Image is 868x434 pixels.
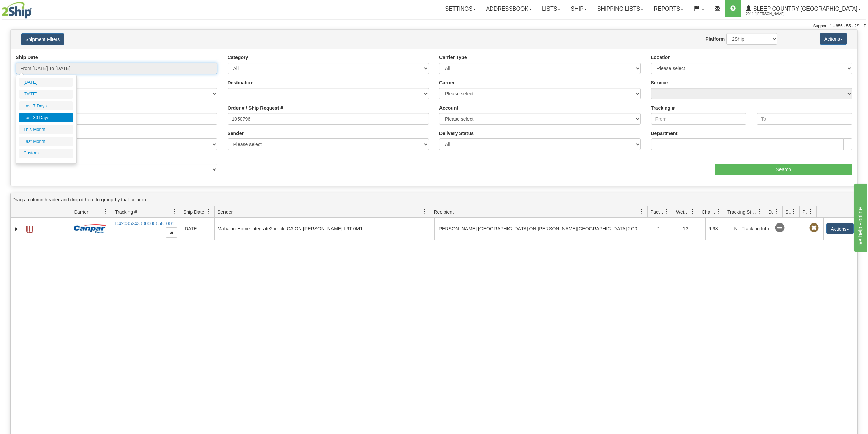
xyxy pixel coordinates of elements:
[434,218,654,240] td: [PERSON_NAME] [GEOGRAPHIC_DATA] ON [PERSON_NAME][GEOGRAPHIC_DATA] 2G0
[19,137,73,146] li: Last Month
[26,223,33,234] a: Label
[826,223,854,234] button: Actions
[852,182,867,252] iframe: chat widget
[439,130,474,137] label: Delivery Status
[651,54,671,61] label: Location
[651,79,668,86] label: Service
[203,206,214,217] a: Ship Date filter column settings
[746,11,797,17] span: 2044 / [PERSON_NAME]
[100,206,112,217] a: Carrier filter column settings
[440,0,481,17] a: Settings
[439,54,467,61] label: Carrier Type
[805,206,816,217] a: Pickup Status filter column settings
[636,206,647,217] a: Recipient filter column settings
[687,206,699,217] a: Weight filter column settings
[651,105,675,111] label: Tracking #
[566,0,592,17] a: Ship
[439,79,455,86] label: Carrier
[166,227,177,238] button: Copy to clipboard
[16,54,38,61] label: Ship Date
[19,113,73,122] li: Last 30 Days
[702,208,716,215] span: Charge
[650,208,665,215] span: Packages
[74,224,106,233] img: 14 - Canpar
[705,36,725,42] label: Platform
[217,208,233,215] span: Sender
[751,6,857,12] span: Sleep Country [GEOGRAPHIC_DATA]
[19,90,73,99] li: [DATE]
[676,208,690,215] span: Weight
[727,208,757,215] span: Tracking Status
[19,101,73,111] li: Last 7 Days
[228,105,283,111] label: Order # / Ship Request #
[481,0,537,17] a: Addressbook
[680,218,705,240] td: 13
[228,130,244,137] label: Sender
[649,0,689,17] a: Reports
[771,206,782,217] a: Delivery Status filter column settings
[715,164,852,175] input: Search
[788,206,799,217] a: Shipment Issues filter column settings
[180,218,214,240] td: [DATE]
[661,206,673,217] a: Packages filter column settings
[651,130,678,137] label: Department
[115,221,174,226] a: D420352430000000581001
[5,4,63,12] div: live help - online
[19,125,73,134] li: This Month
[419,206,431,217] a: Sender filter column settings
[741,0,866,17] a: Sleep Country [GEOGRAPHIC_DATA] 2044 / [PERSON_NAME]
[2,23,866,29] div: Support: 1 - 855 - 55 - 2SHIP
[115,208,137,215] span: Tracking #
[19,78,73,87] li: [DATE]
[537,0,566,17] a: Lists
[768,208,774,215] span: Delivery Status
[439,105,458,111] label: Account
[214,218,434,240] td: Mahajan Home integrate2oracle CA ON [PERSON_NAME] L9T 0M1
[21,33,64,45] button: Shipment Filters
[183,208,204,215] span: Ship Date
[809,223,819,233] span: Pickup Not Assigned
[757,113,852,125] input: To
[19,149,73,158] li: Custom
[713,206,724,217] a: Charge filter column settings
[11,193,857,206] div: grid grouping header
[785,208,791,215] span: Shipment Issues
[168,206,180,217] a: Tracking # filter column settings
[434,208,454,215] span: Recipient
[705,218,731,240] td: 9.98
[820,33,847,45] button: Actions
[731,218,772,240] td: No Tracking Info
[775,223,785,233] span: No Tracking Info
[2,2,32,19] img: logo2044.jpg
[228,54,248,61] label: Category
[228,79,254,86] label: Destination
[651,113,747,125] input: From
[13,226,20,232] a: Expand
[654,218,680,240] td: 1
[754,206,765,217] a: Tracking Status filter column settings
[74,208,89,215] span: Carrier
[592,0,649,17] a: Shipping lists
[802,208,808,215] span: Pickup Status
